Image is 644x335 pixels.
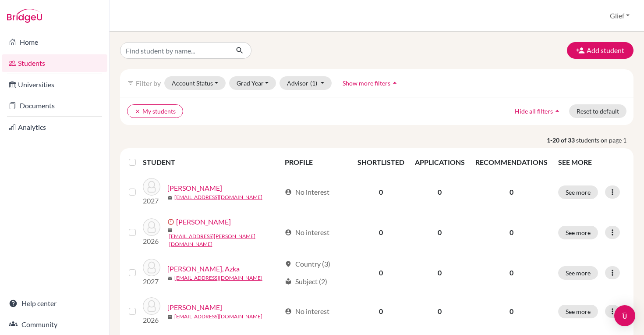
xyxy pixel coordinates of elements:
p: 2027 [143,276,160,287]
a: Community [2,316,107,333]
p: 0 [475,187,548,197]
p: 2026 [143,236,160,246]
a: Analytics [2,118,107,136]
button: Reset to default [569,104,626,118]
p: 0 [475,227,548,238]
button: Add student [567,42,633,59]
span: local_library [285,278,292,285]
button: Advisor(1) [280,76,332,90]
td: 0 [410,173,470,211]
span: Show more filters [343,79,390,87]
div: No interest [285,227,329,238]
span: account_circle [285,229,292,236]
th: STUDENT [143,152,279,173]
button: Grad Year [229,76,276,90]
i: arrow_drop_up [553,107,562,115]
button: Hide all filtersarrow_drop_up [507,104,569,118]
span: Filter by [136,79,161,87]
button: See more [558,185,598,199]
button: See more [558,266,598,280]
td: 0 [410,211,470,253]
button: See more [558,305,598,318]
span: error_outline [167,218,176,225]
i: arrow_drop_up [390,78,399,87]
td: 0 [352,211,410,253]
img: Aditya, Geraldy [143,178,160,196]
td: 0 [352,173,410,211]
td: 0 [352,253,410,292]
div: Subject (2) [285,276,327,287]
img: Alejandro, Emanuelle [143,218,160,236]
i: filter_list [127,79,134,86]
a: [EMAIL_ADDRESS][PERSON_NAME][DOMAIN_NAME] [169,232,280,248]
a: Universities [2,76,107,93]
div: Country (3) [285,259,330,269]
button: Glief [606,7,633,24]
div: No interest [285,187,329,197]
a: Home [2,33,107,51]
span: location_on [285,260,292,267]
span: Hide all filters [515,107,553,115]
a: Students [2,54,107,72]
span: mail [167,228,173,233]
td: 0 [352,292,410,331]
td: 0 [410,292,470,331]
td: 0 [410,253,470,292]
a: [PERSON_NAME], Azka [167,264,240,274]
button: clearMy students [127,104,183,118]
span: mail [167,314,173,320]
input: Find student by name... [120,42,229,59]
p: 0 [475,267,548,278]
th: SHORTLISTED [352,152,410,173]
img: Allesandro Kadarusman, Clement [143,297,160,315]
span: account_circle [285,308,292,315]
span: account_circle [285,189,292,196]
div: Open Intercom Messenger [614,305,635,326]
a: Help center [2,295,107,312]
i: clear [134,108,141,114]
button: Show more filtersarrow_drop_up [335,76,407,90]
p: 0 [475,306,548,317]
img: Bridge-U [7,9,42,23]
th: APPLICATIONS [410,152,470,173]
button: See more [558,226,598,239]
th: SEE MORE [553,152,630,173]
div: No interest [285,306,329,317]
a: [PERSON_NAME] [176,217,231,227]
th: PROFILE [280,152,352,173]
p: 2027 [143,196,160,206]
button: Account Status [164,76,226,90]
p: 2026 [143,315,160,325]
a: [EMAIL_ADDRESS][DOMAIN_NAME] [174,193,262,201]
span: mail [167,195,173,200]
span: students on page 1 [576,135,633,145]
img: Alfimayra, Azka [143,259,160,276]
a: [EMAIL_ADDRESS][DOMAIN_NAME] [174,313,262,321]
th: RECOMMENDATIONS [470,152,553,173]
span: (1) [310,79,317,87]
a: [PERSON_NAME] [167,302,222,313]
a: [PERSON_NAME] [167,183,222,193]
span: mail [167,276,173,281]
strong: 1-20 of 33 [547,135,576,145]
a: Documents [2,97,107,114]
a: [EMAIL_ADDRESS][DOMAIN_NAME] [174,274,262,282]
